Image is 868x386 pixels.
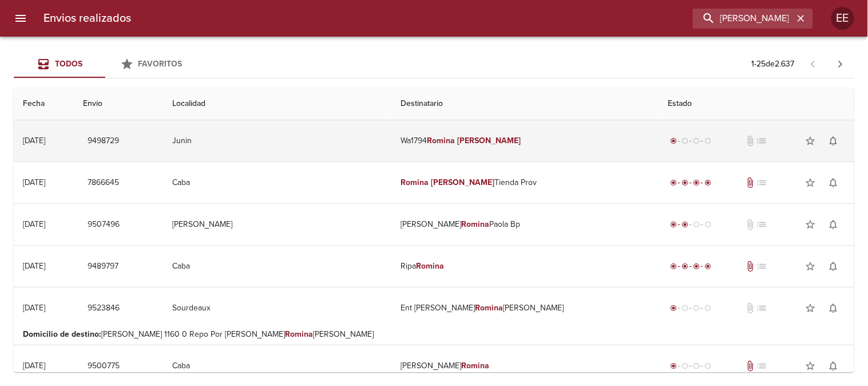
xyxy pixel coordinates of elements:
span: notifications_none [828,302,839,314]
span: radio_button_unchecked [704,305,711,312]
th: Envio [74,88,163,120]
span: No tiene pedido asociado [756,219,768,230]
span: notifications_none [828,219,839,230]
em: Romina [286,329,314,339]
button: Activar notificaciones [822,129,845,152]
span: radio_button_checked [704,263,711,270]
em: Romina [475,303,504,313]
span: No tiene documentos adjuntos [745,302,756,314]
input: buscar [693,9,794,29]
span: star_border [805,261,817,272]
b: Domicilio de destino : [23,329,101,339]
span: radio_button_checked [681,263,688,270]
span: 9523846 [88,301,120,316]
button: Agregar a favoritos [799,213,822,236]
div: [DATE] [23,136,45,145]
div: [DATE] [23,361,45,371]
span: radio_button_checked [670,363,677,369]
td: Junin [163,120,392,162]
span: notifications_none [828,360,839,372]
span: radio_button_checked [693,179,700,186]
span: 9498729 [88,134,119,148]
th: Fecha [14,88,74,120]
em: [PERSON_NAME] [458,136,521,145]
td: [PERSON_NAME] Paola Bp [392,204,659,245]
button: Agregar a favoritos [799,171,822,194]
span: radio_button_checked [704,179,711,186]
div: [DATE] [23,178,45,187]
em: Romina [462,219,490,229]
button: Agregar a favoritos [799,129,822,152]
span: radio_button_checked [681,179,688,186]
td: Tienda Prov [392,162,659,203]
div: [DATE] [23,303,45,313]
span: Todos [55,59,82,69]
td: Sourdeaux [163,287,392,329]
button: 9500775 [83,356,124,377]
p: [PERSON_NAME] 1160 0 Repo Por [PERSON_NAME] [PERSON_NAME] [23,329,845,340]
button: 7866645 [83,172,124,194]
span: No tiene pedido asociado [756,302,768,314]
em: Romina [417,261,445,271]
span: Tiene documentos adjuntos [745,360,756,372]
div: EE [831,7,854,30]
span: radio_button_unchecked [704,363,711,369]
h6: Envios realizados [43,9,131,27]
span: radio_button_unchecked [704,137,711,144]
button: 9498729 [83,131,124,152]
button: Agregar a favoritos [799,255,822,278]
span: radio_button_unchecked [681,363,688,369]
div: Generado [668,360,714,372]
span: notifications_none [828,135,839,147]
button: 9489797 [83,256,123,277]
button: Agregar a favoritos [799,355,822,377]
span: Tiene documentos adjuntos [745,177,756,188]
span: No tiene documentos adjuntos [745,219,756,230]
p: 1 - 25 de 2.637 [752,58,795,70]
span: No tiene pedido asociado [756,177,768,188]
div: Generado [668,302,714,314]
span: radio_button_checked [693,263,700,270]
span: radio_button_unchecked [681,305,688,312]
th: Localidad [163,88,392,120]
button: Activar notificaciones [822,171,845,194]
td: Ripa [392,246,659,287]
td: Caba [163,162,392,203]
span: radio_button_unchecked [681,137,688,144]
span: radio_button_checked [670,137,677,144]
span: Pagina siguiente [827,50,854,78]
em: [PERSON_NAME] [431,178,495,187]
button: Activar notificaciones [822,297,845,320]
td: Wa1794 [392,120,659,162]
em: Romina [401,178,429,187]
span: radio_button_checked [670,305,677,312]
span: Pagina anterior [799,58,827,69]
div: Despachado [668,219,714,230]
span: star_border [805,360,817,372]
span: No tiene pedido asociado [756,360,768,372]
div: Abrir información de usuario [831,7,854,30]
span: star_border [805,177,817,188]
button: menu [7,5,34,32]
div: Entregado [668,177,714,188]
span: notifications_none [828,261,839,272]
td: [PERSON_NAME] [163,204,392,245]
span: No tiene pedido asociado [756,135,768,147]
span: radio_button_unchecked [693,305,700,312]
span: star_border [805,135,817,147]
td: Caba [163,246,392,287]
button: Activar notificaciones [822,213,845,236]
span: No tiene pedido asociado [756,261,768,272]
span: 9500775 [88,359,120,373]
span: Tiene documentos adjuntos [745,261,756,272]
div: Generado [668,135,714,147]
span: No tiene documentos adjuntos [745,135,756,147]
button: Agregar a favoritos [799,297,822,320]
em: Romina [462,361,490,371]
span: radio_button_unchecked [693,363,700,369]
button: Activar notificaciones [822,355,845,377]
div: Tabs Envios [14,50,197,78]
div: [DATE] [23,261,45,271]
span: radio_button_checked [670,263,677,270]
span: radio_button_unchecked [704,221,711,228]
